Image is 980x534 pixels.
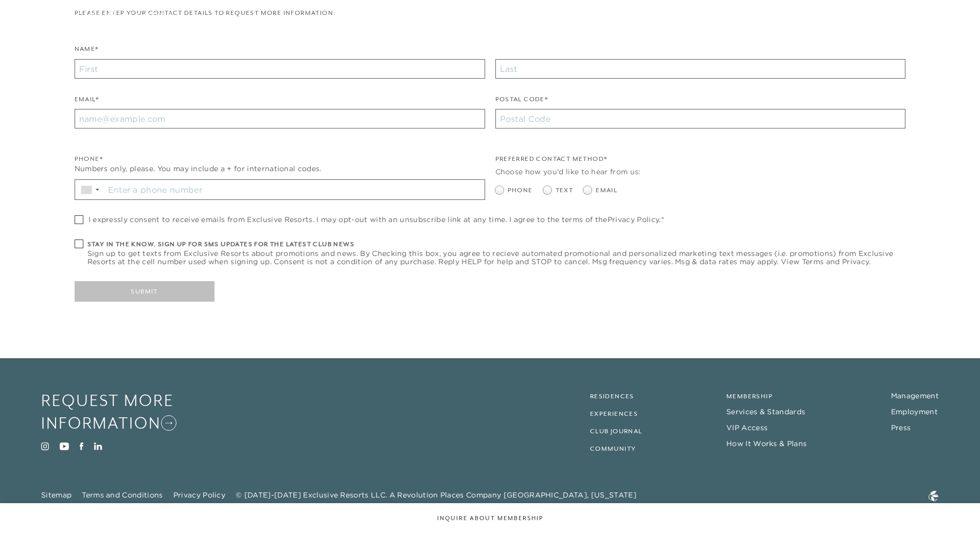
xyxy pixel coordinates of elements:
[82,490,163,500] a: Terms and Conditions
[94,187,101,193] span: ▼
[891,423,911,432] a: Press
[590,445,636,452] a: Community
[75,154,485,164] div: Phone*
[495,109,906,128] input: Postal Code
[75,163,485,174] div: Numbers only, please. You may include a + for international codes.
[726,393,773,400] a: Membership
[590,428,643,435] a: Club Journal
[236,490,636,501] span: © [DATE]-[DATE] Exclusive Resorts LLC. A Revolution Places Company [GEOGRAPHIC_DATA], [US_STATE]
[495,95,548,109] label: Postal Code*
[75,95,99,109] label: Email*
[104,180,485,199] input: Enter a phone number
[495,59,906,79] input: Last
[87,249,906,266] span: Sign up to get texts from Exclusive Resorts about promotions and news. By Checking this box, you ...
[75,109,485,128] input: name@example.com
[891,391,939,400] a: Management
[495,154,608,169] legend: Preferred Contact Method*
[75,180,104,199] div: Country Code Selector
[75,281,215,302] button: Submit
[590,410,638,417] a: Experiences
[87,240,906,249] h6: Stay in the know. Sign up for sms updates for the latest club news
[75,59,485,79] input: First
[75,44,99,59] label: Name*
[608,215,659,224] a: Privacy Policy
[726,439,807,448] a: How It Works & Plans
[726,423,768,432] a: VIP Access
[88,215,664,224] span: I expressly consent to receive emails from Exclusive Resorts. I may opt-out with an unsubscribe l...
[891,407,938,416] a: Employment
[590,393,634,400] a: Residences
[596,186,617,195] span: Email
[495,167,906,177] div: Choose how you'd like to hear from us:
[41,490,72,500] a: Sitemap
[556,186,574,195] span: Text
[925,12,939,20] button: Open navigation
[41,389,217,435] a: Request More Information
[508,186,533,195] span: Phone
[726,407,805,416] a: Services & Standards
[173,490,225,500] a: Privacy Policy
